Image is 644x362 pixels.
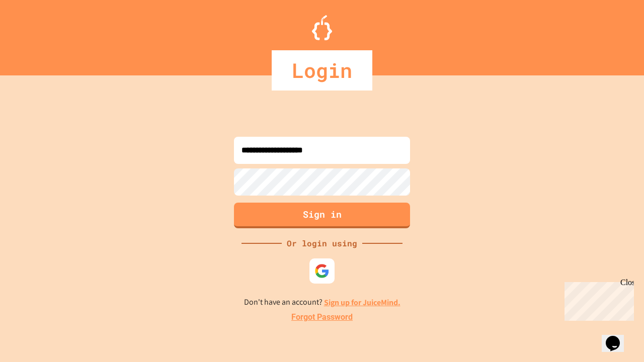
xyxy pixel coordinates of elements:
img: google-icon.svg [314,263,330,279]
iframe: chat widget [602,322,634,352]
div: Or login using [282,237,362,249]
iframe: chat widget [560,278,634,321]
a: Forgot Password [291,311,353,323]
p: Don't have an account? [244,296,400,309]
div: Login [272,50,372,90]
div: Chat with us now!Close [4,4,69,64]
img: Logo.svg [312,15,332,40]
button: Sign in [234,203,410,228]
a: Sign up for JuiceMind. [324,297,400,308]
